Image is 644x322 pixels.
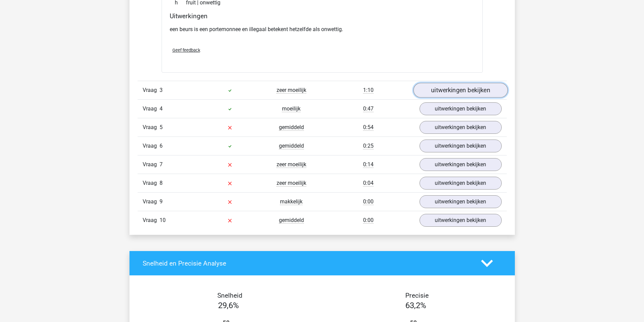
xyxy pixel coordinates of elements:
span: zeer moeilijk [277,87,306,94]
span: 1:10 [363,87,374,94]
span: 63,2% [405,301,426,310]
span: 9 [160,198,163,205]
span: 3 [160,87,163,93]
span: 0:04 [363,180,374,187]
a: uitwerkingen bekijken [420,140,502,152]
span: Vraag [143,160,160,169]
h4: Snelheid en Precisie Analyse [143,259,471,267]
span: 10 [160,217,166,223]
a: uitwerkingen bekijken [420,158,502,171]
span: gemiddeld [279,143,304,149]
span: Vraag [143,198,160,206]
span: Geef feedback [172,48,200,53]
span: Vraag [143,123,160,131]
a: uitwerkingen bekijken [420,102,502,115]
span: Vraag [143,86,160,94]
a: uitwerkingen bekijken [413,83,507,98]
span: 0:25 [363,143,374,149]
span: 6 [160,143,163,149]
h4: Precisie [330,292,504,299]
span: Vraag [143,142,160,150]
h4: Snelheid [143,292,317,299]
span: zeer moeilijk [277,161,306,168]
span: 5 [160,124,163,130]
span: makkelijk [280,198,303,205]
span: 0:54 [363,124,374,131]
a: uitwerkingen bekijken [420,195,502,208]
span: zeer moeilijk [277,180,306,187]
span: 7 [160,161,163,168]
span: Vraag [143,216,160,224]
span: 8 [160,180,163,186]
span: 4 [160,105,163,112]
span: 0:14 [363,161,374,168]
p: een beurs is een portemonnee en illegaal betekent hetzelfde als onwettig. [170,25,475,33]
span: 0:00 [363,198,374,205]
span: 29,6% [218,301,239,310]
span: Vraag [143,105,160,113]
span: 0:00 [363,217,374,224]
span: gemiddeld [279,217,304,224]
a: uitwerkingen bekijken [420,121,502,134]
span: 0:47 [363,105,374,112]
span: gemiddeld [279,124,304,131]
a: uitwerkingen bekijken [420,214,502,227]
h4: Uitwerkingen [170,12,475,20]
span: Vraag [143,179,160,187]
span: moeilijk [282,105,301,112]
a: uitwerkingen bekijken [420,177,502,190]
